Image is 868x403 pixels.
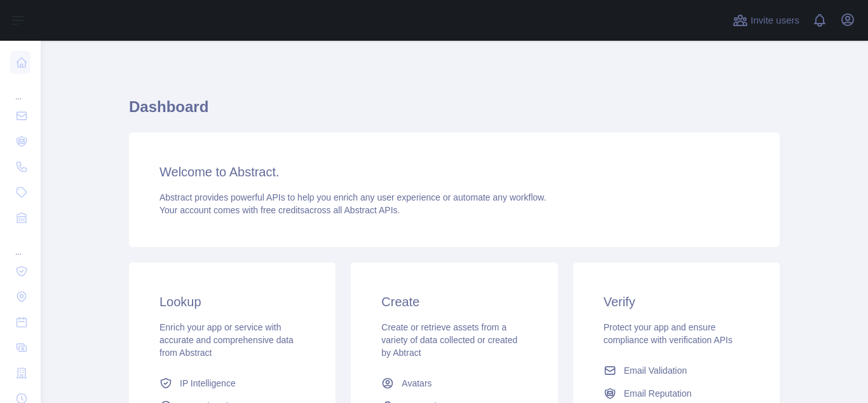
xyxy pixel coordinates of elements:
[730,10,802,31] button: Invite users
[159,322,294,358] span: Enrich your app or service with accurate and comprehensive data from Abstract
[402,377,431,390] span: Avatars
[624,387,692,400] span: Email Reputation
[180,377,236,390] span: IP Intelligence
[624,364,687,377] span: Email Validation
[376,372,532,395] a: Avatars
[381,322,517,358] span: Create or retrieve assets from a variety of data collected or created by Abtract
[10,76,31,102] div: ...
[159,192,546,202] span: Abstract provides powerful APIs to help you enrich any user experience or automate any workflow.
[154,372,310,395] a: IP Intelligence
[750,13,799,28] span: Invite users
[10,232,31,257] div: ...
[129,97,780,127] h1: Dashboard
[381,293,527,311] h3: Create
[159,293,305,311] h3: Lookup
[261,205,304,215] span: free credits
[159,163,749,181] h3: Welcome to Abstract.
[604,322,733,345] span: Protect your app and ensure compliance with verification APIs
[604,293,749,311] h3: Verify
[159,205,400,215] span: Your account comes with across all Abstract APIs.
[599,359,754,382] a: Email Validation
